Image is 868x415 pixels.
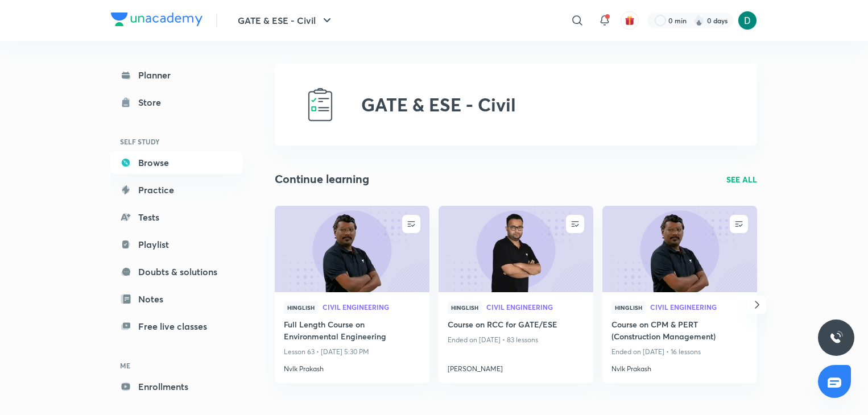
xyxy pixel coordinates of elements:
[323,304,420,312] a: Civil Engineering
[284,359,420,374] a: Nvlk Prakash
[650,304,748,312] a: Civil Engineering
[284,345,420,359] p: Lesson 63 • [DATE] 5:30 PM
[111,315,243,338] a: Free live classes
[486,304,584,310] span: Civil Engineering
[361,94,516,115] h2: GATE & ESE - Civil
[601,205,758,293] img: new-thumbnail
[231,9,341,32] button: GATE & ESE - Civil
[284,301,318,314] span: Hinglish
[275,171,369,188] h2: Continue learning
[284,318,420,345] a: Full Length Course on Environmental Engineering
[726,173,757,185] a: SEE ALL
[611,345,748,359] p: Ended on [DATE] • 16 lessons
[111,356,243,375] h6: ME
[275,206,429,292] a: new-thumbnail
[448,333,584,347] p: Ended on [DATE] • 83 lessons
[273,205,431,293] img: new-thumbnail
[738,11,757,30] img: Diksha Mishra
[111,13,202,29] a: Company Logo
[611,318,748,345] a: Course on CPM & PERT (Construction Management)
[437,205,594,293] img: new-thumbnail
[611,301,646,314] span: Hinglish
[486,304,584,312] a: Civil Engineering
[302,86,338,123] img: GATE & ESE - Civil
[111,64,243,86] a: Planner
[448,359,584,374] a: [PERSON_NAME]
[138,96,168,109] div: Store
[111,91,243,114] a: Store
[829,331,843,345] img: ttu
[111,132,243,151] h6: SELF STUDY
[693,15,705,26] img: streak
[611,359,748,374] a: Nvlk Prakash
[111,179,243,201] a: Practice
[621,11,639,30] button: avatar
[650,304,748,310] span: Civil Engineering
[111,151,243,174] a: Browse
[111,206,243,229] a: Tests
[111,375,243,398] a: Enrollments
[448,301,482,314] span: Hinglish
[448,318,584,333] a: Course on RCC for GATE/ESE
[323,304,420,310] span: Civil Engineering
[625,15,635,26] img: avatar
[111,288,243,310] a: Notes
[111,260,243,283] a: Doubts & solutions
[111,13,202,26] img: Company Logo
[439,206,593,292] a: new-thumbnail
[602,206,757,292] a: new-thumbnail
[111,233,243,256] a: Playlist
